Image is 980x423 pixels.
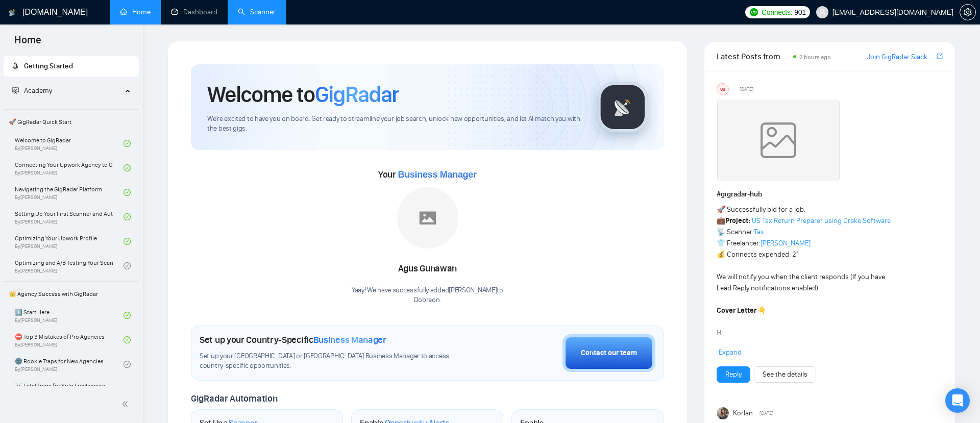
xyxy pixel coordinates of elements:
[762,7,792,18] span: Connects:
[124,385,131,392] span: lock
[740,85,753,94] span: [DATE]
[9,5,16,21] img: logo
[754,228,764,236] a: Tax
[717,189,943,200] h1: # gigradar-hub
[717,407,729,419] img: Korlan
[352,295,503,305] p: Dobreon .
[124,238,131,245] span: check-circle
[15,230,124,253] a: Optimizing Your Upwork ProfileBy[PERSON_NAME]
[352,260,503,278] div: Agus Gunawan
[717,99,840,181] img: weqQh+iSagEgQAAAABJRU5ErkJggg==
[717,84,728,95] div: US
[581,347,637,359] div: Contact our team
[124,140,131,147] span: check-circle
[761,239,811,247] a: [PERSON_NAME]
[752,216,891,225] a: US Tax Return Preparer using Drake Software
[15,206,124,228] a: Setting Up Your First Scanner and Auto-BidderBy[PERSON_NAME]
[4,56,139,77] li: Getting Started
[763,369,807,380] a: See the details
[352,286,503,305] div: Yaay! We have successfully added [PERSON_NAME] to
[717,50,791,63] span: Latest Posts from the GigRadar Community
[200,334,386,345] h1: Set up your Country-Specific
[799,54,831,61] span: 2 hours ago
[794,7,805,18] span: 901
[15,381,113,391] span: ☠️ Fatal Traps for Solo Freelancers
[750,8,758,16] img: upwork-logo.png
[960,8,976,16] a: setting
[5,112,138,132] span: 🚀 GigRadar Quick Start
[937,52,943,60] span: export
[867,52,935,63] a: Join GigRadar Slack Community
[171,8,217,16] a: dashboardDashboard
[238,8,276,16] a: searchScanner
[124,164,131,171] span: check-circle
[315,81,399,108] span: GigRadar
[121,399,132,409] span: double-left
[15,181,124,204] a: Navigating the GigRadar PlatformBy[PERSON_NAME]
[754,366,816,383] button: See the details
[15,304,124,327] a: 1️⃣ Start HereBy[PERSON_NAME]
[717,366,750,383] button: Reply
[759,409,773,418] span: [DATE]
[124,262,131,269] span: check-circle
[6,33,50,54] span: Home
[124,361,131,368] span: check-circle
[124,312,131,319] span: check-circle
[24,62,73,70] span: Getting Started
[24,86,52,95] span: Academy
[120,8,151,16] a: homeHome
[562,334,655,372] button: Contact our team
[124,336,131,343] span: check-circle
[960,8,975,16] span: setting
[15,255,124,277] a: Optimizing and A/B Testing Your Scanner for Better ResultsBy[PERSON_NAME]
[725,216,750,225] strong: Project:
[937,52,943,61] a: export
[12,62,19,69] span: rocket
[597,82,648,133] img: gigradar-logo.png
[200,352,473,371] span: Set up your [GEOGRAPHIC_DATA] or [GEOGRAPHIC_DATA] Business Manager to access country-specific op...
[945,388,970,413] div: Open Intercom Messenger
[207,81,399,108] h1: Welcome to
[717,306,767,315] strong: Cover Letter 👇
[5,284,138,304] span: 👑 Agency Success with GigRadar
[733,408,753,419] span: Korlan
[124,189,131,196] span: check-circle
[719,348,742,357] span: Expand
[15,132,124,155] a: Welcome to GigRadarBy[PERSON_NAME]
[15,329,124,351] a: ⛔ Top 3 Mistakes of Pro AgenciesBy[PERSON_NAME]
[12,87,19,94] span: fund-projection-screen
[397,187,458,248] img: placeholder.png
[378,169,477,180] span: Your
[15,157,124,179] a: Connecting Your Upwork Agency to GigRadarBy[PERSON_NAME]
[819,9,826,16] span: user
[15,353,124,376] a: 🌚 Rookie Traps for New AgenciesBy[PERSON_NAME]
[124,213,131,220] span: check-circle
[12,86,52,95] span: Academy
[398,169,476,180] span: Business Manager
[191,393,277,404] span: GigRadar Automation
[725,369,742,380] a: Reply
[313,334,386,345] span: Business Manager
[207,114,580,134] span: We're excited to have you on board. Get ready to streamline your job search, unlock new opportuni...
[960,4,976,20] button: setting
